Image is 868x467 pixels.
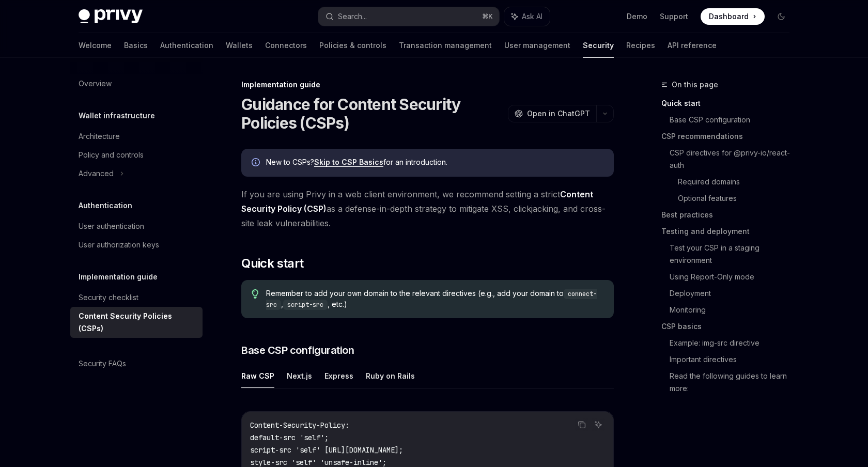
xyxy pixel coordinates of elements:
[70,236,203,254] a: User authorization keys
[70,288,203,307] a: Security checklist
[661,128,798,145] a: CSP recommendations
[79,167,114,180] div: Advanced
[504,33,570,58] a: User management
[79,199,132,212] h5: Authentication
[266,289,597,310] code: connect-src
[79,77,112,90] div: Overview
[79,357,126,370] div: Security FAQs
[661,207,798,223] a: Best practices
[661,95,798,112] a: Quick start
[670,335,798,351] a: Example: img-src directive
[252,289,259,299] svg: Tip
[70,217,203,236] a: User authentication
[399,33,492,58] a: Transaction management
[626,33,655,58] a: Recipes
[160,33,213,58] a: Authentication
[661,223,798,240] a: Testing and deployment
[79,33,112,58] a: Welcome
[670,302,798,318] a: Monitoring
[241,95,504,132] h1: Guidance for Content Security Policies (CSPs)
[583,33,614,58] a: Security
[70,354,203,373] a: Security FAQs
[79,220,144,232] div: User authentication
[79,291,138,304] div: Security checklist
[324,364,353,388] button: Express
[670,269,798,285] a: Using Report-Only mode
[241,187,614,230] span: If you are using Privy in a web client environment, we recommend setting a strict as a defense-in...
[701,8,765,25] a: Dashboard
[79,130,120,143] div: Architecture
[250,445,403,455] span: script-src 'self' [URL][DOMAIN_NAME];
[678,174,798,190] a: Required domains
[252,158,262,168] svg: Info
[592,418,605,431] button: Ask AI
[70,146,203,164] a: Policy and controls
[773,8,789,25] button: Toggle dark mode
[627,11,647,22] a: Demo
[250,458,386,467] span: style-src 'self' 'unsafe-inline';
[79,310,196,335] div: Content Security Policies (CSPs)
[266,157,603,168] div: New to CSPs? for an introduction.
[338,10,367,23] div: Search...
[670,145,798,174] a: CSP directives for @privy-io/react-auth
[709,11,749,22] span: Dashboard
[670,368,798,397] a: Read the following guides to learn more:
[250,421,349,430] span: Content-Security-Policy:
[241,343,354,357] span: Base CSP configuration
[70,74,203,93] a: Overview
[527,108,590,119] span: Open in ChatGPT
[226,33,253,58] a: Wallets
[504,7,550,26] button: Ask AI
[670,240,798,269] a: Test your CSP in a staging environment
[79,239,159,251] div: User authorization keys
[314,158,383,167] a: Skip to CSP Basics
[668,33,717,58] a: API reference
[79,9,143,24] img: dark logo
[79,271,158,283] h5: Implementation guide
[318,7,499,26] button: Search...⌘K
[670,351,798,368] a: Important directives
[266,288,603,310] span: Remember to add your own domain to the relevant directives (e.g., add your domain to , , etc.)
[241,364,274,388] button: Raw CSP
[319,33,386,58] a: Policies & controls
[241,80,614,90] div: Implementation guide
[70,127,203,146] a: Architecture
[661,318,798,335] a: CSP basics
[575,418,588,431] button: Copy the contents from the code block
[670,285,798,302] a: Deployment
[79,110,155,122] h5: Wallet infrastructure
[287,364,312,388] button: Next.js
[522,11,542,22] span: Ask AI
[672,79,718,91] span: On this page
[660,11,688,22] a: Support
[366,364,415,388] button: Ruby on Rails
[670,112,798,128] a: Base CSP configuration
[678,190,798,207] a: Optional features
[241,255,303,272] span: Quick start
[70,307,203,338] a: Content Security Policies (CSPs)
[124,33,148,58] a: Basics
[283,300,328,310] code: script-src
[265,33,307,58] a: Connectors
[482,12,493,21] span: ⌘ K
[250,433,329,442] span: default-src 'self';
[79,149,144,161] div: Policy and controls
[508,105,596,122] button: Open in ChatGPT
